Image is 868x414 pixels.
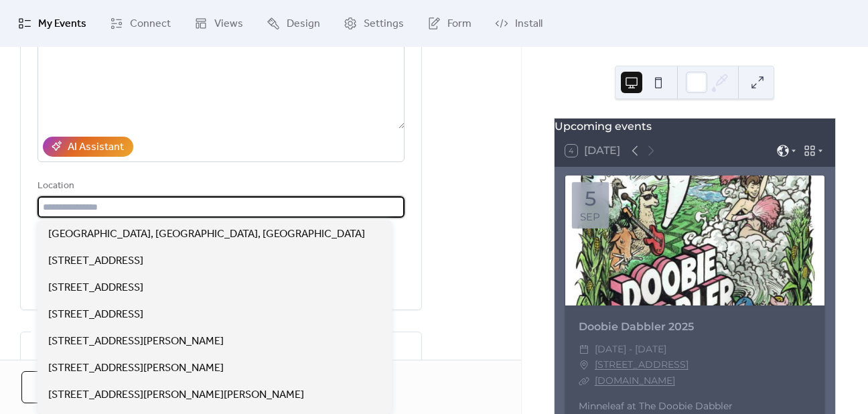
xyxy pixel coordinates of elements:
[48,387,304,403] span: [STREET_ADDRESS][PERSON_NAME][PERSON_NAME]
[579,320,694,333] a: Doobie Dabbler 2025
[580,212,600,222] div: Sep
[21,371,109,403] button: Cancel
[515,16,542,32] span: Install
[214,16,243,32] span: Views
[334,5,414,42] a: Settings
[579,357,589,373] div: ​
[595,342,666,358] span: [DATE] - [DATE]
[48,226,365,243] span: [GEOGRAPHIC_DATA], [GEOGRAPHIC_DATA], [GEOGRAPHIC_DATA]
[68,139,124,155] div: AI Assistant
[43,137,133,157] button: AI Assistant
[579,373,589,389] div: ​
[184,5,253,42] a: Views
[8,5,96,42] a: My Events
[555,119,835,135] div: Upcoming events
[595,357,689,373] a: [STREET_ADDRESS]
[417,5,482,42] a: Form
[48,334,224,350] span: [STREET_ADDRESS][PERSON_NAME]
[38,178,402,194] div: Location
[100,5,181,42] a: Connect
[585,189,596,209] div: 5
[48,280,143,296] span: [STREET_ADDRESS]
[38,16,86,32] span: My Events
[287,16,320,32] span: Design
[48,307,143,323] span: [STREET_ADDRESS]
[48,360,224,376] span: [STREET_ADDRESS][PERSON_NAME]
[130,16,171,32] span: Connect
[447,16,472,32] span: Form
[595,374,675,387] a: [DOMAIN_NAME]
[485,5,553,42] a: Install
[257,5,330,42] a: Design
[579,342,589,358] div: ​
[48,253,143,269] span: [STREET_ADDRESS]
[364,16,404,32] span: Settings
